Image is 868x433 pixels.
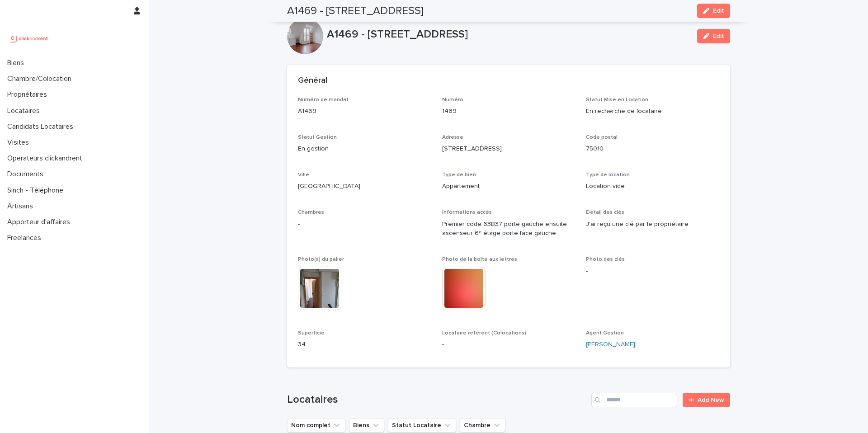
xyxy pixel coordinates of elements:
[349,418,384,433] button: Biens
[7,29,51,47] img: UCB0brd3T0yccxBKYDjQ
[4,59,31,67] p: Biens
[4,107,47,115] p: Locataires
[442,97,463,103] span: Numéro
[586,330,624,336] span: Agent Gestion
[4,138,36,147] p: Visites
[4,154,90,163] p: Operateurs clickandrent
[586,210,624,215] span: Détail des clés
[298,76,327,86] h2: Général
[298,220,431,229] p: -
[442,172,476,178] span: Type de bien
[442,182,576,191] p: Appartement
[586,182,719,191] p: Location vide
[298,107,431,116] p: A1469
[298,97,349,103] span: Numéro de mandat
[586,257,625,262] span: Photo des clés
[586,97,648,103] span: Statut Mise en Location
[442,257,517,262] span: Photo de la boîte aux lettres
[460,418,505,433] button: Chambre
[4,90,54,99] p: Propriétaires
[586,220,719,229] p: J'ai reçu une clé par le propriétaire
[4,234,48,242] p: Freelances
[327,28,690,41] p: A1469 - [STREET_ADDRESS]
[442,220,576,239] p: Premier code 63B37 porte gauche ensuite ascenseur 6ᵉ étage porte face gauche
[586,340,635,349] a: [PERSON_NAME]
[713,8,724,14] span: Edit
[298,330,325,336] span: Superficie
[442,107,576,116] p: 1469
[298,135,337,140] span: Statut Gestion
[298,144,431,154] p: En gestion
[697,29,730,43] button: Edit
[287,393,588,406] h1: Locataires
[442,340,576,349] p: -
[442,330,526,336] span: Locataire référent (Colocations)
[586,135,618,140] span: Code postal
[586,144,719,154] p: 75010
[698,397,724,403] span: Add New
[697,4,730,18] button: Edit
[4,186,71,195] p: Sinch - Téléphone
[442,210,492,215] span: Informations accès
[298,210,324,215] span: Chambres
[4,218,77,226] p: Apporteur d'affaires
[287,5,424,18] h2: A1469 - [STREET_ADDRESS]
[591,393,677,407] input: Search
[586,107,719,116] p: En recherche de locataire
[442,135,463,140] span: Adresse
[4,202,40,211] p: Artisans
[298,257,344,262] span: Photo(s) du palier
[388,418,456,433] button: Statut Locataire
[298,182,431,191] p: [GEOGRAPHIC_DATA]
[683,393,730,407] a: Add New
[4,75,79,83] p: Chambre/Colocation
[287,418,345,433] button: Nom complet
[442,144,576,154] p: [STREET_ADDRESS]
[298,172,309,178] span: Ville
[298,340,431,349] p: 34
[4,170,51,179] p: Documents
[713,33,724,39] span: Edit
[586,172,630,178] span: Type de location
[586,267,719,276] p: -
[4,122,80,131] p: Candidats Locataires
